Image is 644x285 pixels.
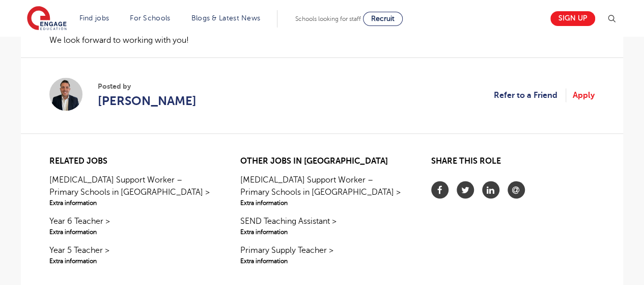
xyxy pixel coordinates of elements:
[49,256,213,265] span: Extra information
[49,227,213,236] span: Extra information
[240,244,404,265] a: Primary Supply Teacher >Extra information
[49,198,213,207] span: Extra information
[240,198,404,207] span: Extra information
[295,15,361,22] span: Schools looking for staff
[240,156,404,166] h2: Other jobs in [GEOGRAPHIC_DATA]
[130,14,170,22] a: For Schools
[363,12,403,26] a: Recruit
[240,173,404,207] a: [MEDICAL_DATA] Support Worker – Primary Schools in [GEOGRAPHIC_DATA] >Extra information
[27,6,67,32] img: Engage Education
[49,34,595,47] p: We look forward to working with you!
[191,14,261,22] a: Blogs & Latest News
[494,88,566,101] a: Refer to a Friend
[240,227,404,236] span: Extra information
[573,88,595,101] a: Apply
[49,173,213,207] a: [MEDICAL_DATA] Support Worker – Primary Schools in [GEOGRAPHIC_DATA] >Extra information
[240,215,404,236] a: SEND Teaching Assistant >Extra information
[79,14,109,22] a: Find jobs
[371,15,395,22] span: Recruit
[98,91,197,110] a: [PERSON_NAME]
[98,81,197,91] span: Posted by
[49,244,213,265] a: Year 5 Teacher >Extra information
[49,215,213,236] a: Year 6 Teacher >Extra information
[49,156,213,166] h2: Related jobs
[431,156,595,171] h2: Share this role
[550,11,595,26] a: Sign up
[240,256,404,265] span: Extra information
